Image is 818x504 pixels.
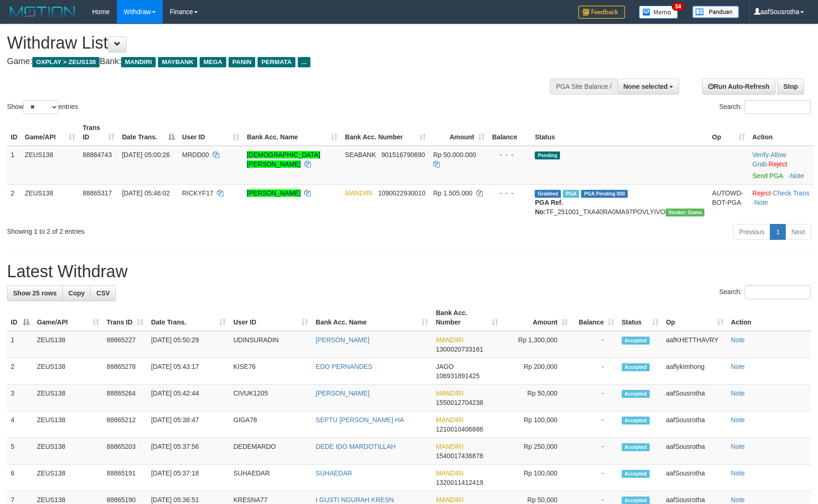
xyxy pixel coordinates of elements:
th: Op: activate to sort column ascending [662,304,727,331]
th: Trans ID: activate to sort column ascending [79,119,118,146]
span: None selected [624,83,668,90]
td: [DATE] 05:37:56 [147,438,230,465]
td: aafSousrotha [662,411,727,438]
span: ... [298,57,310,67]
img: panduan.png [692,6,739,18]
th: Bank Acc. Number: activate to sort column ascending [432,304,502,331]
span: [DATE] 05:46:02 [122,189,170,197]
span: Accepted [622,443,650,451]
span: Accepted [622,363,650,371]
a: Reject [769,160,788,168]
th: Amount: activate to sort column ascending [502,304,572,331]
span: Copy 1300020733161 to clipboard [436,346,483,353]
span: Accepted [622,337,650,345]
a: Send PGA [753,172,783,180]
span: MAYBANK [158,57,197,67]
div: Showing 1 to 2 of 2 entries [7,223,334,236]
a: [PERSON_NAME] [316,389,369,397]
a: Run Auto-Refresh [702,79,775,94]
td: Rp 100,000 [502,465,572,491]
span: 88865317 [83,189,112,197]
td: 88865227 [103,331,147,358]
td: 1 [7,146,21,185]
span: SEABANK [345,151,376,158]
td: Rp 100,000 [502,411,572,438]
td: 88865278 [103,358,147,385]
td: KISE76 [230,358,312,385]
th: Action [749,119,814,146]
td: 88865203 [103,438,147,465]
span: MANDIRI [436,389,463,397]
td: CIVUK1205 [230,385,312,411]
td: - [572,465,618,491]
td: ZEUS138 [21,184,79,220]
td: - [572,385,618,411]
td: · · [749,146,814,185]
th: Game/API: activate to sort column ascending [21,119,79,146]
span: Show 25 rows [13,289,57,297]
span: MANDIRI [345,189,373,197]
th: ID: activate to sort column descending [7,304,33,331]
span: Accepted [622,390,650,398]
td: 2 [7,184,21,220]
span: 88864743 [83,151,112,158]
td: SUHAEDAR [230,465,312,491]
a: CSV [90,285,116,301]
td: - [572,358,618,385]
img: Feedback.jpg [578,6,625,19]
span: Copy 1540017436878 to clipboard [436,452,483,460]
a: Note [731,389,745,397]
a: SEPTU [PERSON_NAME] HA [316,416,404,424]
td: [DATE] 05:38:47 [147,411,230,438]
td: - [572,438,618,465]
td: - [572,331,618,358]
td: Rp 50,000 [502,385,572,411]
a: Note [754,199,768,206]
a: Note [731,496,745,504]
span: MANDIRI [436,469,463,477]
td: ZEUS138 [21,146,79,185]
select: Showentries [23,100,58,114]
span: CSV [96,289,110,297]
td: 2 [7,358,33,385]
span: Pending [535,151,560,159]
th: Status: activate to sort column ascending [618,304,662,331]
span: PANIN [229,57,255,67]
th: Trans ID: activate to sort column ascending [103,304,147,331]
th: Date Trans.: activate to sort column descending [118,119,179,146]
span: · [753,151,786,168]
h1: Latest Withdraw [7,262,811,281]
td: 1 [7,331,33,358]
span: Copy 901516790690 to clipboard [381,151,425,158]
a: Copy [62,285,91,301]
span: OXPLAY > ZEUS138 [32,57,100,67]
button: None selected [617,79,680,94]
span: Copy 106931891425 to clipboard [436,372,479,380]
span: PGA Pending [581,190,628,198]
span: MANDIRI [436,336,463,344]
td: · · [749,184,814,220]
label: Search: [719,285,811,299]
th: Bank Acc. Number: activate to sort column ascending [341,119,430,146]
td: ZEUS138 [33,331,103,358]
th: Status [531,119,708,146]
input: Search: [745,285,811,299]
a: Check Trans [773,189,810,197]
td: ZEUS138 [33,358,103,385]
td: - [572,411,618,438]
span: RICKYF17 [182,189,214,197]
td: 5 [7,438,33,465]
span: Copy 1210010406886 to clipboard [436,425,483,433]
span: MANDIRI [436,416,463,424]
span: Vendor URL: https://trx31.1velocity.biz [666,209,705,216]
span: PERMATA [258,57,295,67]
th: User ID: activate to sort column ascending [179,119,244,146]
td: aaflykimhong [662,358,727,385]
span: Accepted [622,417,650,425]
td: Rp 250,000 [502,438,572,465]
a: [PERSON_NAME] [247,189,301,197]
a: [PERSON_NAME] [316,336,369,344]
td: 88865264 [103,385,147,411]
td: aafSousrotha [662,465,727,491]
h4: Game: Bank: [7,57,536,66]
